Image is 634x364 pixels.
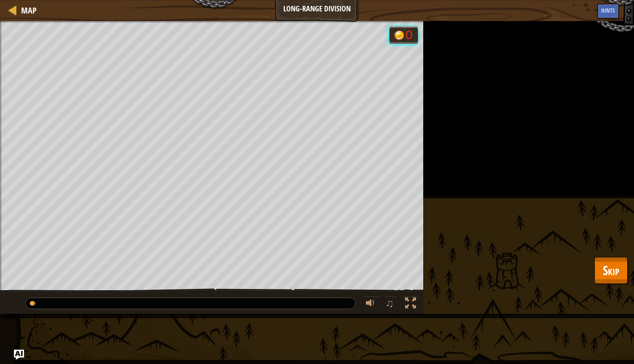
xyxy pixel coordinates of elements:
button: Toggle fullscreen [402,296,419,313]
div: Team 'humans' has 0 gold. [389,26,418,44]
span: Hints [601,6,615,14]
button: Adjust volume [363,296,380,313]
a: Map [17,5,37,16]
span: ♫ [386,297,394,310]
span: Map [21,5,37,16]
div: 0 [406,29,414,41]
button: Ask AI [14,350,24,360]
span: Skip [603,262,619,279]
button: Skip [594,257,628,284]
button: ♫ [384,296,398,313]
